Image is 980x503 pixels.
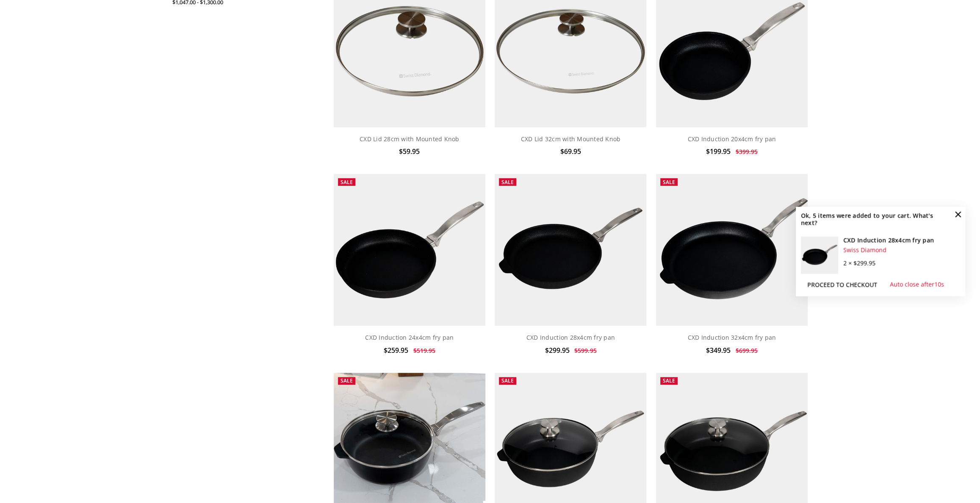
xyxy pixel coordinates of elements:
span: $699.95 [736,347,758,355]
span: Sale [501,179,514,186]
a: CXD Induction 24x4cm fry pan [365,333,454,341]
h2: Ok, 5 items were added to your cart. What's next? [801,212,946,226]
span: $599.95 [574,347,596,355]
span: $199.95 [706,147,731,156]
a: Close [951,207,965,221]
a: CXD Induction 20x4cm fry pan [687,135,776,143]
span: $259.95 [384,346,408,355]
span: $519.95 [413,347,435,355]
span: Sale [501,377,514,384]
a: CXD Induction 28x4cm fry pan [526,333,615,341]
a: CXD Lid 32cm with Mounted Knob [521,135,621,143]
img: CXD Induction 28x4cm fry pan [495,174,646,326]
span: $59.95 [399,147,420,156]
span: $349.95 [706,346,731,355]
div: 2 × $299.95 [843,258,960,268]
p: Auto close after s [890,279,944,289]
a: CXD Induction 32x4cm fry pan [687,333,776,341]
span: Sale [663,179,675,186]
h4: CXD Induction 28x4cm fry pan [843,236,960,244]
img: CXD Induction 24x4cm fry pan [334,174,485,326]
span: $399.95 [736,148,758,156]
span: × [951,207,965,221]
span: Sale [341,179,353,186]
img: CXD Induction 32x4cm fry pan [656,174,808,326]
span: 10 [934,280,941,288]
span: $299.95 [545,346,569,355]
span: Sale [663,377,675,384]
img: CXD Induction 28x4cm fry pan [801,236,838,274]
a: CXD Lid 28cm with Mounted Knob [360,135,460,143]
div: Swiss Diamond [843,246,960,254]
span: Sale [341,377,353,384]
span: $69.95 [560,147,581,156]
a: Proceed to checkout [801,278,883,291]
